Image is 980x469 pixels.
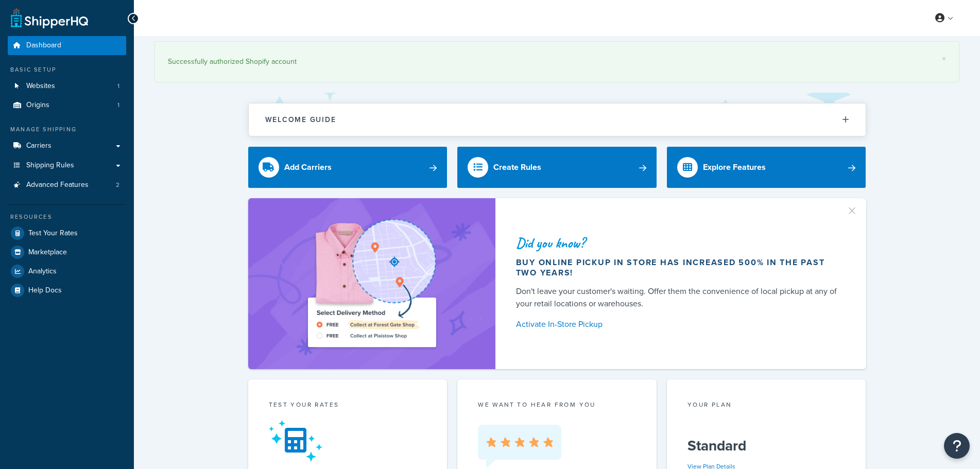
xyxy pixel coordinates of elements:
div: Did you know? [516,236,841,250]
span: Websites [26,82,55,91]
a: × [942,55,946,63]
a: Advanced Features2 [8,176,126,195]
a: Activate In-Store Pickup [516,317,841,332]
a: Origins1 [8,96,126,115]
a: Websites1 [8,77,126,96]
div: Manage Shipping [8,125,126,134]
a: Marketplace [8,243,126,262]
div: Don't leave your customer's waiting. Offer them the convenience of local pickup at any of your re... [516,285,841,310]
span: Shipping Rules [26,161,74,170]
span: Test Your Rates [28,229,78,238]
span: Marketplace [28,248,67,257]
a: Shipping Rules [8,156,126,175]
button: Welcome Guide [249,103,866,136]
a: Help Docs [8,281,126,300]
span: 2 [116,181,119,189]
div: Explore Features [703,160,766,175]
span: Origins [26,101,49,110]
div: Create Rules [493,160,541,175]
span: 1 [117,101,119,110]
span: Advanced Features [26,181,89,189]
div: Basic Setup [8,65,126,74]
a: Explore Features [667,147,866,188]
div: Test your rates [269,400,427,412]
div: Resources [8,213,126,221]
span: Dashboard [26,41,61,50]
div: Add Carriers [284,160,332,175]
p: we want to hear from you [478,400,636,409]
div: Buy online pickup in store has increased 500% in the past two years! [516,257,841,278]
div: Your Plan [687,400,846,412]
span: Analytics [28,267,57,276]
img: ad-shirt-map-b0359fc47e01cab431d101c4b569394f6a03f54285957d908178d52f29eb9668.png [279,214,465,354]
li: Advanced Features [8,176,126,195]
h5: Standard [687,438,846,454]
a: Dashboard [8,36,126,55]
a: Add Carriers [248,147,448,188]
button: Open Resource Center [944,433,970,459]
span: Carriers [26,142,51,150]
li: Websites [8,77,126,96]
a: Analytics [8,262,126,281]
span: 1 [117,82,119,91]
a: Test Your Rates [8,224,126,242]
h2: Welcome Guide [265,116,336,124]
div: Successfully authorized Shopify account [168,55,946,69]
a: Carriers [8,136,126,155]
span: Help Docs [28,286,62,295]
li: Origins [8,96,126,115]
a: Create Rules [457,147,657,188]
